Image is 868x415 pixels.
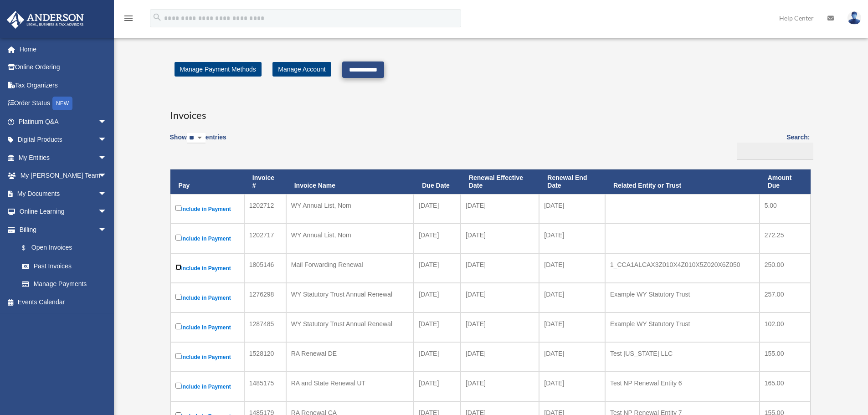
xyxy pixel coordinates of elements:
td: 1276298 [244,283,286,313]
td: 165.00 [760,372,811,401]
img: Anderson Advisors Platinum Portal [4,11,87,29]
td: [DATE] [539,253,605,283]
label: Show entries [170,132,226,153]
td: 1202717 [244,224,286,253]
label: Include in Payment [175,203,239,215]
a: Events Calendar [6,293,121,311]
span: arrow_drop_down [98,131,116,149]
td: [DATE] [414,342,461,372]
label: Include in Payment [175,233,239,244]
td: [DATE] [461,194,539,224]
input: Include in Payment [175,294,181,300]
td: [DATE] [539,342,605,372]
td: 257.00 [760,283,811,313]
td: [DATE] [414,253,461,283]
td: [DATE] [461,342,539,372]
td: [DATE] [539,224,605,253]
td: Test NP Renewal Entity 6 [605,372,760,401]
a: Digital Productsarrow_drop_down [6,131,121,149]
td: [DATE] [539,194,605,224]
span: $ [27,242,31,254]
a: Tax Organizers [6,76,121,94]
input: Include in Payment [175,323,181,329]
th: Due Date: activate to sort column ascending [414,169,461,194]
label: Search: [734,132,810,160]
th: Invoice #: activate to sort column ascending [244,169,286,194]
a: Online Ordering [6,58,121,77]
a: $Open Invoices [13,239,112,257]
a: Billingarrow_drop_down [6,220,116,239]
td: 250.00 [760,253,811,283]
span: arrow_drop_down [98,184,116,203]
input: Include in Payment [175,235,181,241]
td: [DATE] [414,224,461,253]
td: [DATE] [414,283,461,313]
div: NEW [52,97,72,110]
input: Include in Payment [175,383,181,389]
a: Online Learningarrow_drop_down [6,203,121,221]
td: 1_CCA1ALCAX3Z010X4Z010X5Z020X6Z050 [605,253,760,283]
div: WY Statutory Trust Annual Renewal [291,318,409,330]
td: 1485175 [244,372,286,401]
label: Include in Payment [175,381,239,392]
div: RA Renewal DE [291,347,409,360]
td: [DATE] [414,313,461,342]
td: 5.00 [760,194,811,224]
label: Include in Payment [175,292,239,303]
img: User Pic [847,11,861,25]
a: Past Invoices [13,257,116,275]
a: Home [6,40,121,58]
span: arrow_drop_down [98,203,116,221]
th: Pay: activate to sort column descending [170,169,244,194]
td: 1202712 [244,194,286,224]
td: [DATE] [461,224,539,253]
a: My Entitiesarrow_drop_down [6,149,121,167]
td: 102.00 [760,313,811,342]
td: [DATE] [414,194,461,224]
td: [DATE] [461,313,539,342]
span: arrow_drop_down [98,113,116,131]
td: Test [US_STATE] LLC [605,342,760,372]
a: Manage Account [272,62,331,77]
input: Include in Payment [175,205,181,211]
div: WY Statutory Trust Annual Renewal [291,288,409,301]
td: 155.00 [760,342,811,372]
div: Mail Forwarding Renewal [291,258,409,271]
td: Example WY Statutory Trust [605,313,760,342]
a: My [PERSON_NAME] Teamarrow_drop_down [6,167,121,185]
input: Search: [737,143,813,160]
th: Renewal End Date: activate to sort column ascending [539,169,605,194]
label: Include in Payment [175,322,239,333]
div: WY Annual List, Nom [291,229,409,241]
td: [DATE] [539,313,605,342]
th: Invoice Name: activate to sort column ascending [286,169,414,194]
td: 1805146 [244,253,286,283]
a: My Documentsarrow_drop_down [6,184,121,203]
label: Include in Payment [175,351,239,363]
div: RA and State Renewal UT [291,377,409,389]
h3: Invoices [170,100,810,123]
a: menu [123,16,134,24]
span: arrow_drop_down [98,167,116,185]
input: Include in Payment [175,353,181,359]
div: WY Annual List, Nom [291,199,409,212]
input: Include in Payment [175,264,181,270]
a: Manage Payment Methods [175,62,262,77]
th: Renewal Effective Date: activate to sort column ascending [461,169,539,194]
th: Amount Due: activate to sort column ascending [760,169,811,194]
select: Showentries [187,133,205,143]
i: search [152,12,162,22]
td: [DATE] [539,283,605,313]
td: 1287485 [244,313,286,342]
a: Order StatusNEW [6,94,121,113]
span: arrow_drop_down [98,220,116,239]
td: Example WY Statutory Trust [605,283,760,313]
a: Platinum Q&Aarrow_drop_down [6,113,121,131]
i: menu [123,13,134,24]
td: [DATE] [461,283,539,313]
td: 1528120 [244,342,286,372]
td: 272.25 [760,224,811,253]
label: Include in Payment [175,262,239,274]
td: [DATE] [414,372,461,401]
td: [DATE] [461,253,539,283]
